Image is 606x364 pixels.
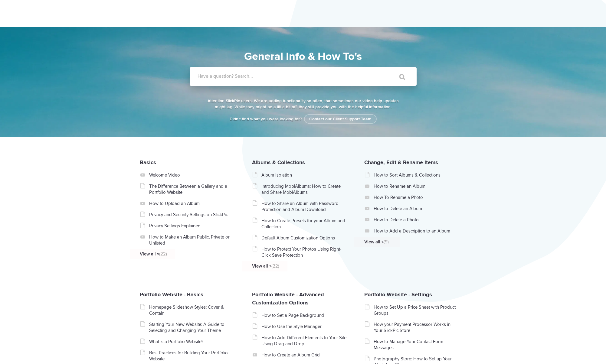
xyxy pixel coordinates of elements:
[206,98,400,110] p: Attention SlickPic users. We are adding functionality so often, that sometimes our video help upd...
[374,228,459,234] a: How to Add a Description to an Album
[261,218,347,230] a: How to Create Presets for your Album and Collection
[261,335,347,347] a: How to Add Different Elements to Your Site Using Drag and Drop
[261,312,347,318] a: How to Set a Page Background
[206,116,400,122] p: Didn't find what you were looking for?
[261,200,347,213] a: How to Share an Album with Password Protection and Album Download
[252,159,305,166] a: Albums & Collections
[140,251,225,257] a: View all »(22)
[374,304,459,316] a: How to Set Up a Price Sheet with Product Groups
[261,183,347,195] a: Introducing MobiAlbums: How to Create and Share MobiAlbums
[149,234,235,246] a: How to Make an Album Public, Private or Unlisted
[261,172,347,178] a: Album Isolation
[149,200,235,206] a: How to Upload an Album
[252,263,338,269] a: View all »(22)
[374,217,459,223] a: How to Delete a Photo
[304,114,377,124] a: Contact our Client Support Team
[261,323,347,330] a: How to Use the Style Manager
[149,350,235,362] a: Best Practices for Building Your Portfolio Website
[149,172,235,178] a: Welcome Video
[198,73,424,79] label: Have a question? Search...
[261,246,347,258] a: How to Protect Your Photos Using Right-Click Save Protection
[149,304,235,316] a: Homepage Slideshow Styles: Cover & Contain
[149,212,235,218] a: Privacy and Security Settings on SlickPic
[374,172,459,178] a: How to Sort Albums & Collections
[149,223,235,229] a: Privacy Settings Explained
[252,291,324,306] a: Portfolio Website - Advanced Customization Options
[374,194,459,200] a: How To Rename a Photo
[364,291,432,298] a: Portfolio Website - Settings
[387,70,412,84] input: 
[261,235,347,241] a: Default Album Customization Options
[140,159,156,166] a: Basics
[149,339,235,345] a: What is a Portfolio Website?
[140,291,203,298] a: Portfolio Website - Basics
[374,183,459,189] a: How to Rename an Album
[149,183,235,195] a: The Difference Between a Gallery and a Portfolio Website
[374,339,459,351] a: How to Manage Your Contact Form Messages
[162,48,444,65] h1: General Info & How To's
[374,206,459,212] a: How to Delete an Album
[364,239,450,245] a: View all »(9)
[374,321,459,333] a: How your Payment Processor Works in Your SlickPic Store
[261,352,347,358] a: How to Create an Album Grid
[364,159,438,166] a: Change, Edit & Rename Items
[149,321,235,333] a: Starting Your New Website: A Guide to Selecting and Changing Your Theme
